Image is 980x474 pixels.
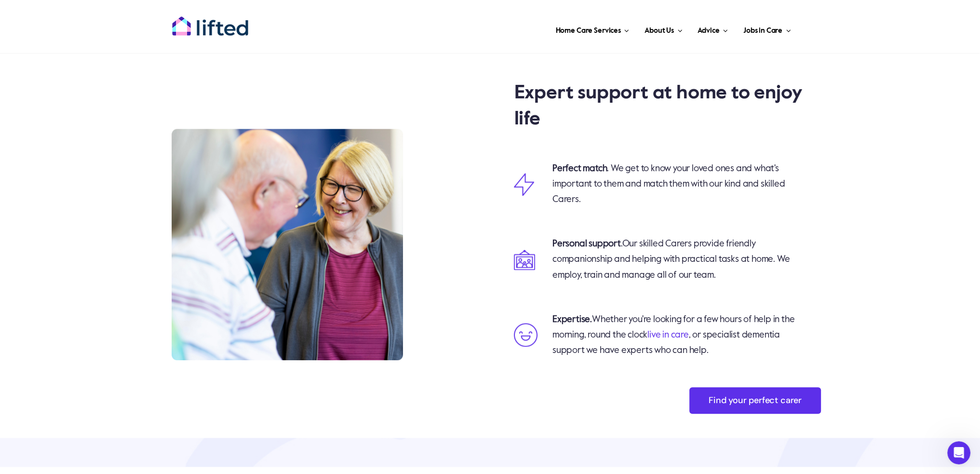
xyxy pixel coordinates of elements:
[642,14,685,43] a: About Us
[552,239,790,279] span: Our skilled Carers provide friendly companionship and helping with practical tasks at home. We em...
[280,14,794,43] nav: Main Menu
[740,14,794,43] a: Jobs in Care
[552,161,795,207] p: . We get to know your loved ones and what's important to them and match them with our kind and sk...
[644,23,674,39] span: About Us
[709,395,802,406] span: Find your perfect carer
[695,14,730,43] a: Advice
[743,23,782,39] span: Jobs in Care
[172,16,249,26] a: lifted-logo
[947,441,970,464] iframe: Intercom live chat
[514,250,535,270] img: Group 411
[552,236,795,283] p: .
[552,315,592,324] strong: Expertise.
[556,23,621,39] span: Home Care Services
[514,80,820,132] h2: Expert support at home to enjoy life
[698,23,719,39] span: Advice
[553,14,632,43] a: Home Care Services
[552,312,795,358] p: Whether you're looking for a few hours of help in the morning, round the clock , or specialist de...
[552,239,621,248] strong: Personal support
[172,129,403,360] img: what is a local authority
[514,173,534,196] img: Vector (2)
[514,323,537,347] img: Vector (1)
[689,387,821,414] a: Find your perfect carer
[552,164,607,173] strong: Perfect match
[647,330,689,339] a: live in care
